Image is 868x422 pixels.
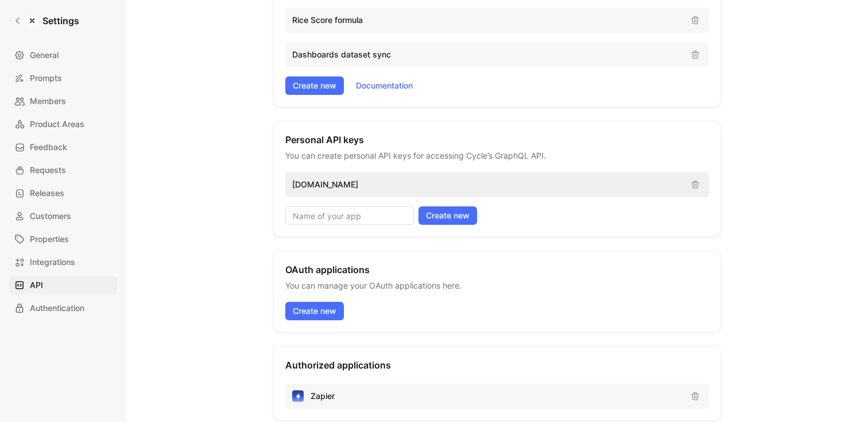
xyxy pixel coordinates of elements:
[292,13,681,27] p: Rice Score formula
[30,186,64,200] span: Releases
[292,48,681,62] p: Dashboards dataset sync
[285,279,462,293] p: You can manage your OAuth applications here.
[30,255,75,269] span: Integrations
[9,230,117,248] a: Properties
[9,9,84,32] a: Settings
[285,149,546,163] p: You can create personal API keys for accessing Cycle’s GraphQL API.
[418,206,477,225] button: Create new
[311,389,681,403] p: Zapier
[30,117,84,131] span: Product Areas
[285,76,344,95] button: Create new
[293,304,336,318] span: Create new
[348,76,420,95] a: Documentation
[9,207,117,225] a: Customers
[9,184,117,202] a: Releases
[293,79,336,93] span: Create new
[9,276,117,294] a: API
[285,263,370,277] h2: OAuth applications
[9,115,117,133] a: Product Areas
[9,253,117,271] a: Integrations
[292,178,681,191] p: [DOMAIN_NAME]
[30,94,66,108] span: Members
[285,302,344,320] button: Create new
[285,133,364,147] h2: Personal API keys
[30,71,62,85] span: Prompts
[9,46,117,64] a: General
[30,301,84,315] span: Authentication
[426,209,470,222] span: Create new
[30,278,43,292] span: API
[9,161,117,179] a: Requests
[30,163,66,177] span: Requests
[285,358,391,372] h2: Authorized applications
[30,48,59,62] span: General
[9,92,117,110] a: Members
[30,232,69,246] span: Properties
[9,69,117,87] a: Prompts
[30,140,67,154] span: Feedback
[285,206,414,225] input: Name of your app
[42,14,79,28] h1: Settings
[30,209,71,223] span: Customers
[9,138,117,156] a: Feedback
[9,299,117,317] a: Authentication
